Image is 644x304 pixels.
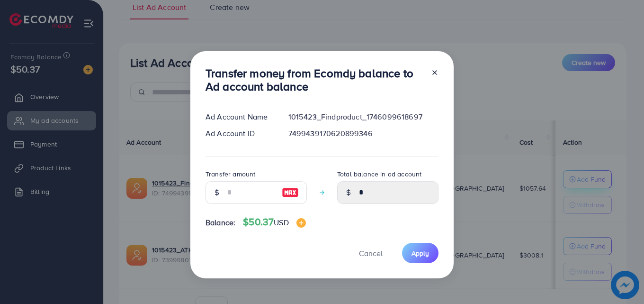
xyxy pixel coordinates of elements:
[337,169,421,179] label: Total balance in ad account
[198,111,281,122] div: Ad Account Name
[243,216,305,228] h4: $50.37
[347,243,394,263] button: Cancel
[206,217,235,228] span: Balance:
[296,218,306,228] img: image
[206,169,255,179] label: Transfer amount
[281,111,446,122] div: 1015423_Findproduct_1746099618697
[282,187,299,198] img: image
[274,217,288,228] span: USD
[281,128,446,139] div: 7499439170620899346
[402,243,438,263] button: Apply
[359,248,383,258] span: Cancel
[411,249,429,258] span: Apply
[198,128,281,139] div: Ad Account ID
[206,66,423,94] h3: Transfer money from Ecomdy balance to Ad account balance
